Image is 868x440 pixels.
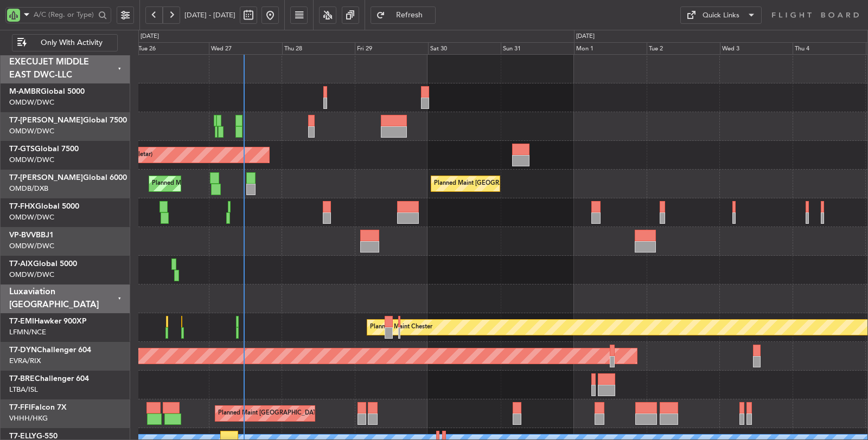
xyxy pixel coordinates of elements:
span: M-AMBR [9,88,41,95]
span: T7-FFI [9,404,31,411]
span: T7-EMI [9,318,34,325]
a: OMDW/DWC [9,155,54,165]
span: T7-FHX [9,203,35,210]
div: Planned Maint [GEOGRAPHIC_DATA] ([GEOGRAPHIC_DATA] Intl) [434,176,615,192]
div: Sun 31 [501,42,574,55]
a: OMDW/DWC [9,241,54,251]
span: Only With Activity [29,39,114,47]
a: T7-BREChallenger 604 [9,375,89,383]
a: T7-AIXGlobal 5000 [9,260,77,268]
span: T7-BRE [9,375,35,383]
span: [DATE] - [DATE] [184,10,235,20]
a: LTBA/ISL [9,385,38,394]
button: Only With Activity [12,34,118,51]
span: T7-[PERSON_NAME] [9,117,83,124]
div: Planned Maint [GEOGRAPHIC_DATA] ([GEOGRAPHIC_DATA] Intl) [218,405,399,422]
div: Tue 26 [136,42,209,55]
button: Refresh [371,7,436,24]
a: LFMN/NCE [9,327,46,337]
div: [DATE] [576,32,595,41]
a: EVRA/RIX [9,356,41,366]
a: OMDB/DXB [9,184,48,193]
div: Planned Maint Chester [370,319,432,335]
div: Sat 30 [428,42,501,55]
a: T7-EMIHawker 900XP [9,318,87,325]
div: Mon 1 [574,42,647,55]
a: VHHH/HKG [9,413,48,423]
span: T7-DYN [9,346,37,354]
div: Wed 27 [209,42,282,55]
a: T7-FFIFalcon 7X [9,404,67,411]
span: Refresh [387,11,432,19]
div: Tue 2 [647,42,720,55]
a: T7-GTSGlobal 7500 [9,145,79,153]
div: Fri 29 [355,42,428,55]
a: VP-BVVBBJ1 [9,231,54,239]
span: VP-BVV [9,231,36,239]
a: T7-ELLYG-550 [9,432,58,440]
a: OMDW/DWC [9,126,54,136]
a: OMDW/DWC [9,212,54,222]
span: T7-AIX [9,260,33,268]
a: OMDW/DWC [9,270,54,280]
div: Thu 4 [793,42,866,55]
div: Thu 28 [282,42,355,55]
button: Quick Links [680,7,762,24]
a: T7-FHXGlobal 5000 [9,203,79,210]
input: A/C (Reg. or Type) [34,7,95,23]
a: M-AMBRGlobal 5000 [9,88,85,95]
span: T7-[PERSON_NAME] [9,174,83,182]
span: T7-ELLY [9,432,36,440]
span: T7-GTS [9,145,35,153]
div: Planned Maint [GEOGRAPHIC_DATA] ([GEOGRAPHIC_DATA] Intl) [152,176,333,192]
a: T7-DYNChallenger 604 [9,346,91,354]
div: [DATE] [141,32,159,41]
div: Quick Links [703,10,739,21]
div: Wed 3 [720,42,793,55]
a: T7-[PERSON_NAME]Global 6000 [9,174,127,182]
a: OMDW/DWC [9,98,54,107]
a: T7-[PERSON_NAME]Global 7500 [9,117,127,124]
